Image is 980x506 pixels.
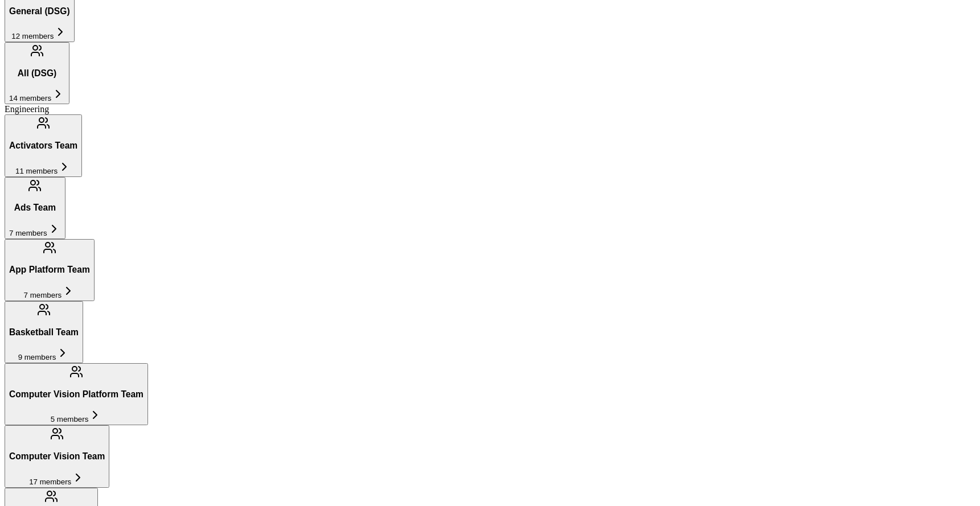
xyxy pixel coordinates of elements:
h3: General (DSG) [9,6,70,17]
span: 11 members [15,167,58,175]
h3: Computer Vision Platform Team [9,389,143,400]
span: 7 members [9,229,47,237]
button: Computer Vision Team17 members [5,425,109,487]
button: Basketball Team9 members [5,301,83,363]
span: 14 members [9,94,51,102]
button: Activators Team11 members [5,114,82,176]
span: Engineering [5,104,49,114]
button: All (DSG)14 members [5,42,69,104]
h3: Ads Team [9,203,61,213]
button: Ads Team7 members [5,177,65,239]
h3: App Platform Team [9,265,90,275]
h3: Computer Vision Team [9,451,105,462]
button: App Platform Team7 members [5,239,95,301]
h3: Activators Team [9,141,77,151]
span: 17 members [29,478,71,486]
button: Computer Vision Platform Team5 members [5,363,148,425]
span: 5 members [51,415,89,423]
h3: All (DSG) [9,68,65,79]
h3: Basketball Team [9,327,79,338]
span: 9 members [18,353,56,361]
span: 7 members [24,291,62,299]
span: 12 members [11,32,54,40]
